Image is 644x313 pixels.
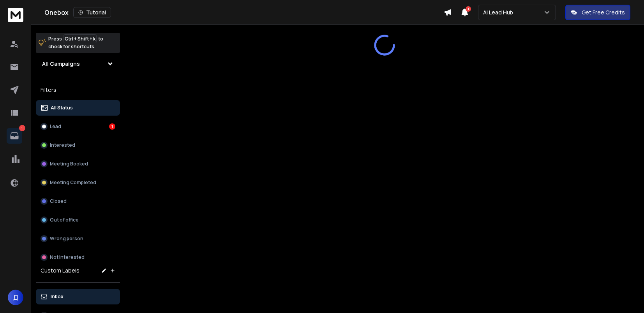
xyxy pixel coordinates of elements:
[36,156,120,172] button: Meeting Booked
[48,35,103,51] p: Press to check for shortcuts.
[36,175,120,190] button: Meeting Completed
[50,123,61,130] p: Lead
[466,6,471,12] span: 1
[50,142,75,148] p: Interested
[483,9,516,16] p: Ai Lead Hub
[36,250,120,265] button: Not Interested
[36,100,120,116] button: All Status
[36,56,120,72] button: All Campaigns
[8,290,23,305] button: Д
[36,231,120,246] button: Wrong person
[64,34,97,43] span: Ctrl + Shift + k
[19,125,25,131] p: 1
[36,289,120,304] button: Inbox
[50,254,85,260] p: Not Interested
[36,84,120,95] h3: Filters
[36,212,120,228] button: Out of office
[565,5,630,20] button: Get Free Credits
[51,105,73,111] p: All Status
[7,128,22,144] a: 1
[36,137,120,153] button: Interested
[36,193,120,209] button: Closed
[50,217,79,223] p: Out of office
[50,179,96,186] p: Meeting Completed
[73,7,111,18] button: Tutorial
[44,7,444,18] div: Onebox
[41,267,79,274] h3: Custom Labels
[109,123,115,130] div: 1
[50,161,88,167] p: Meeting Booked
[42,60,80,68] h1: All Campaigns
[36,119,120,134] button: Lead1
[50,236,83,242] p: Wrong person
[51,294,64,300] p: Inbox
[582,9,625,16] p: Get Free Credits
[50,198,67,204] p: Closed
